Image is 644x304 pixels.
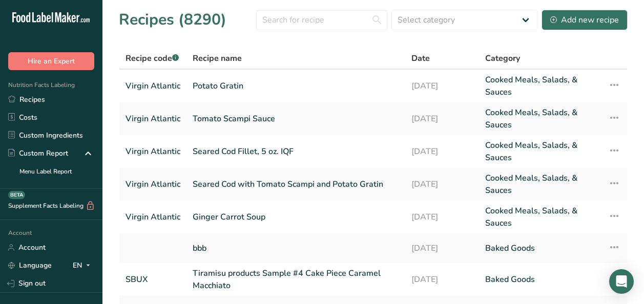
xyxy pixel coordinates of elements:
span: Recipe code [126,53,179,64]
a: Cooked Meals, Salads, & Sauces [485,172,595,197]
div: Custom Report [8,148,68,159]
button: Hire an Expert [8,52,94,70]
a: Cooked Meals, Salads, & Sauces [485,205,595,229]
span: Recipe name [193,52,242,64]
a: Language [8,256,52,274]
a: [DATE] [411,267,473,292]
a: SBUX [126,267,180,292]
a: [DATE] [411,237,473,259]
div: Open Intercom Messenger [609,269,634,294]
a: Virgin Atlantic [126,106,180,131]
a: Tiramisu products Sample #4 Cake Piece Caramel Macchiato [193,267,399,292]
a: Baked Goods [485,267,595,292]
input: Search for recipe [256,10,387,30]
a: Virgin Atlantic [126,74,180,98]
a: [DATE] [411,139,473,164]
a: Cooked Meals, Salads, & Sauces [485,139,595,164]
div: EN [73,259,94,272]
div: BETA [8,191,25,199]
a: Potato Gratin [193,74,399,98]
a: Virgin Atlantic [126,172,180,197]
span: Category [485,52,520,64]
h1: Recipes (8290) [119,8,226,31]
a: [DATE] [411,74,473,98]
a: Tomato Scampi Sauce [193,106,399,131]
span: Date [411,52,430,64]
a: bbb [193,237,399,259]
a: [DATE] [411,172,473,197]
a: Cooked Meals, Salads, & Sauces [485,74,595,98]
a: [DATE] [411,205,473,229]
a: Seared Cod Fillet, 5 oz. IQF [193,139,399,164]
a: Virgin Atlantic [126,139,180,164]
a: Ginger Carrot Soup [193,205,399,229]
a: Baked Goods [485,237,595,259]
div: Add new recipe [550,14,619,26]
button: Add new recipe [542,10,628,30]
a: Virgin Atlantic [126,205,180,229]
a: Cooked Meals, Salads, & Sauces [485,106,595,131]
a: [DATE] [411,106,473,131]
a: Seared Cod with Tomato Scampi and Potato Gratin [193,172,399,197]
